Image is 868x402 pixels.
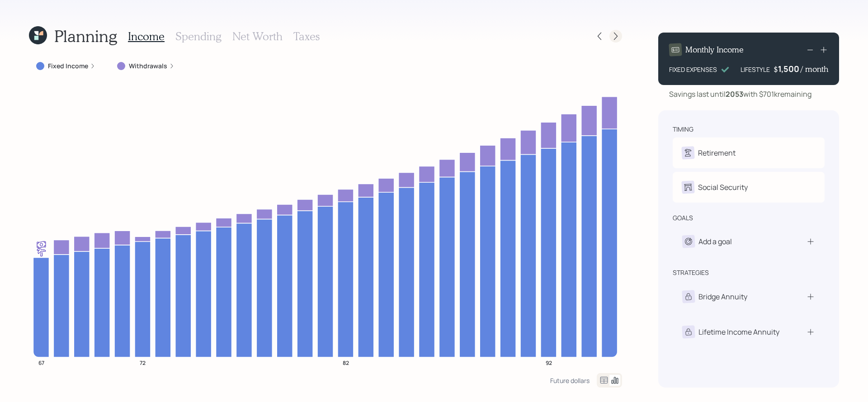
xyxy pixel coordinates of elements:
[128,30,165,43] h3: Income
[698,182,748,193] div: Social Security
[669,65,717,74] div: FIXED EXPENSES
[54,26,117,46] h1: Planning
[550,376,590,385] div: Future dollars
[698,236,732,247] div: Add a goal
[232,30,283,43] h3: Net Worth
[741,65,770,74] div: LIFESTYLE
[673,125,693,134] div: timing
[129,61,167,71] label: Withdrawals
[48,61,88,71] label: Fixed Income
[778,63,801,74] div: 1,500
[343,359,349,366] tspan: 82
[685,45,744,55] h4: Monthly Income
[698,147,736,158] div: Retirement
[293,30,320,43] h3: Taxes
[698,291,747,302] div: Bridge Annuity
[175,30,222,43] h3: Spending
[698,326,779,337] div: Lifetime Income Annuity
[546,359,552,366] tspan: 92
[669,89,811,99] div: Savings last until with $701k remaining
[726,89,743,99] b: 2053
[673,268,709,277] div: strategies
[38,359,44,366] tspan: 67
[801,64,828,74] h4: / month
[673,213,693,222] div: goals
[774,64,778,74] h4: $
[140,359,146,366] tspan: 72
